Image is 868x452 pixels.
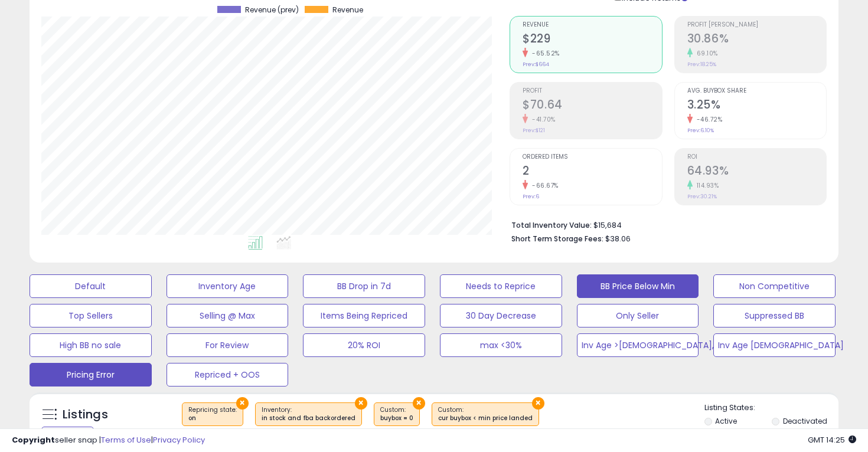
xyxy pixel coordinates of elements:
[783,416,827,426] label: Deactivated
[101,434,151,446] a: Terms of Use
[687,32,826,48] h2: 30.86%
[605,233,631,244] span: $38.06
[523,88,661,94] span: Profit
[577,274,699,298] button: BB Price Below Min
[413,397,425,410] button: ×
[687,127,714,134] small: Prev: 6.10%
[188,414,237,422] div: on
[687,193,717,200] small: Prev: 30.21%
[12,434,55,446] strong: Copyright
[41,427,94,438] div: Clear All Filters
[188,405,237,423] span: Repricing state :
[440,304,562,327] button: 30 Day Decrease
[30,333,152,357] button: High BB no sale
[523,32,661,48] h2: $229
[528,115,556,124] small: -41.70%
[440,333,562,357] button: max <30%
[511,220,592,230] b: Total Inventory Value:
[687,88,826,94] span: Avg. Buybox Share
[30,274,152,298] button: Default
[236,397,249,410] button: ×
[704,402,839,414] p: Listing States:
[303,274,425,298] button: BB Drop in 7d
[687,22,826,28] span: Profit [PERSON_NAME]
[528,181,559,190] small: -66.67%
[167,274,289,298] button: Inventory Age
[528,49,560,58] small: -65.52%
[693,181,719,190] small: 114.93%
[511,234,603,244] b: Short Term Storage Fees:
[687,154,826,161] span: ROI
[63,407,108,423] h5: Listings
[12,435,205,446] div: seller snap | |
[153,434,205,446] a: Privacy Policy
[245,6,299,14] span: Revenue (prev)
[511,217,818,231] li: $15,684
[687,61,716,68] small: Prev: 18.25%
[438,414,533,422] div: cur buybox < min price landed
[440,274,562,298] button: Needs to Reprice
[523,98,661,114] h2: $70.64
[523,193,539,200] small: Prev: 6
[523,127,545,134] small: Prev: $121
[30,363,152,387] button: Pricing Error
[687,164,826,180] h2: 64.93%
[262,405,355,423] span: Inventory :
[30,304,152,327] button: Top Sellers
[715,416,737,426] label: Active
[332,6,363,14] span: Revenue
[532,397,544,410] button: ×
[713,274,836,298] button: Non Competitive
[577,333,699,357] button: Inv Age >[DEMOGRAPHIC_DATA], <91
[523,164,661,180] h2: 2
[355,397,367,410] button: ×
[713,304,836,327] button: Suppressed BB
[687,98,826,114] h2: 3.25%
[167,304,289,327] button: Selling @ Max
[693,49,718,58] small: 69.10%
[577,304,699,327] button: Only Seller
[167,363,289,387] button: Repriced + OOS
[303,333,425,357] button: 20% ROI
[523,22,661,28] span: Revenue
[713,333,836,357] button: Inv Age [DEMOGRAPHIC_DATA]
[167,333,289,357] button: For Review
[380,414,413,422] div: buybox = 0
[523,61,549,68] small: Prev: $664
[380,405,413,423] span: Custom:
[693,115,723,124] small: -46.72%
[523,154,661,161] span: Ordered Items
[262,414,355,422] div: in stock and fba backordered
[303,304,425,327] button: Items Being Repriced
[808,434,856,446] span: 2025-10-9 14:25 GMT
[438,405,533,423] span: Custom:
